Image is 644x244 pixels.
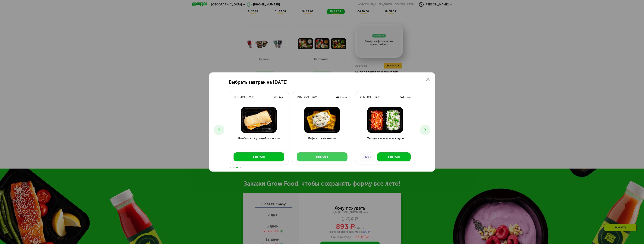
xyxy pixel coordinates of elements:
[312,96,315,99] div: 26
[358,107,412,133] img: Овощи в томатном соусе
[229,136,289,150] h3: Чиабатта с курицей и сыром
[295,107,349,133] img: Вафля с жюльеном
[240,96,244,99] div: 42
[378,96,379,99] div: У
[336,96,347,99] div: 441 Ккал
[244,96,246,99] div: Ж
[400,96,411,99] div: 241 Ккал
[253,155,265,159] div: Выбрать
[315,96,317,99] div: У
[307,96,309,99] div: Ж
[355,136,415,150] h3: Овощи в томатном соусе
[377,152,411,161] button: Выбрать
[360,152,375,161] div: +110 ₽
[316,155,328,159] div: Выбрать
[367,96,370,99] div: 12
[300,96,302,99] div: Б
[234,96,236,99] div: 19
[234,152,284,161] button: Выбрать
[360,96,363,99] div: 21
[388,155,400,159] div: Выбрать
[375,96,378,99] div: 14
[232,107,286,133] img: Чиабатта с курицей и сыром
[363,96,365,99] div: Б
[273,96,284,99] div: 591 Ккал
[237,96,238,99] div: Б
[249,96,252,99] div: 35
[252,96,253,99] div: У
[297,152,347,161] button: Выбрать
[297,96,300,99] div: 29
[304,96,307,99] div: 25
[229,80,288,85] h2: Выбрать завтрак на [DATE]
[292,136,352,150] h3: Вафля с жюльеном
[370,96,372,99] div: Ж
